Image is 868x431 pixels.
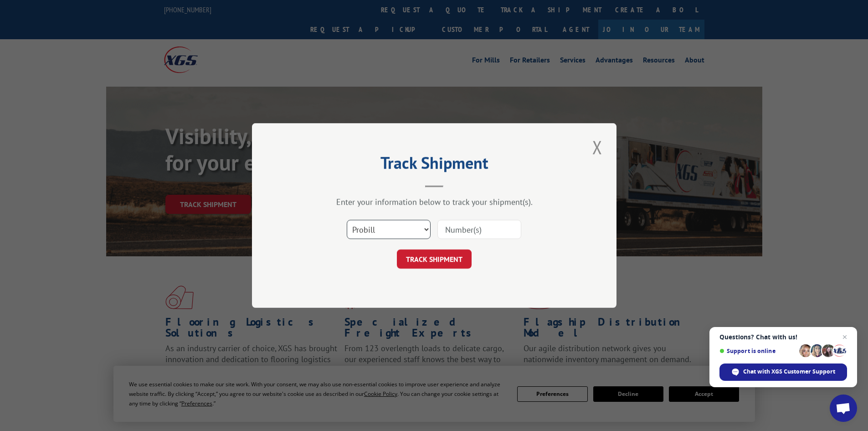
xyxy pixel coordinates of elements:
[719,363,847,381] span: Chat with XGS Customer Support
[590,135,605,160] button: Close modal
[743,368,835,376] span: Chat with XGS Customer Support
[298,197,571,207] div: Enter your information below to track your shipment(s).
[830,395,857,422] a: Open chat
[298,156,571,174] h2: Track Shipment
[719,333,847,341] span: Questions? Chat with us!
[397,249,472,269] button: TRACK SHIPMENT
[437,220,521,239] input: Number(s)
[719,348,796,354] span: Support is online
